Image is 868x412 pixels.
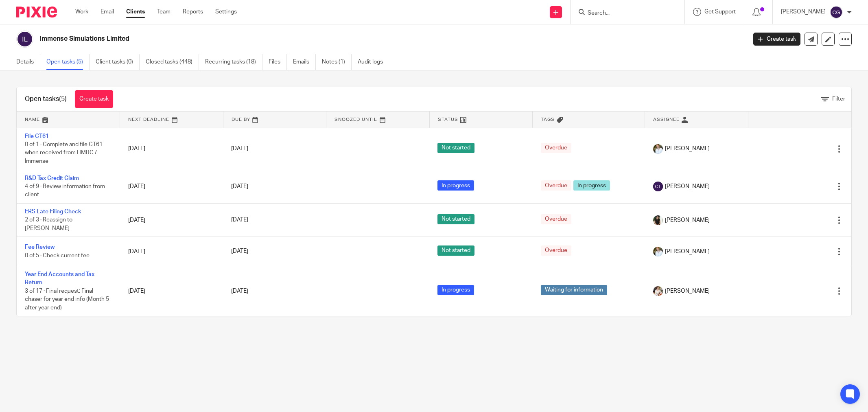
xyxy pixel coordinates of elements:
[541,214,571,224] span: Overdue
[96,54,140,70] a: Client tasks (0)
[832,96,845,102] span: Filter
[25,142,103,164] span: 0 of 1 · Complete and file CT61 when received from HMRC / Immense
[215,8,237,16] a: Settings
[541,180,571,191] span: Overdue
[101,8,114,16] a: Email
[75,8,88,16] a: Work
[437,180,474,191] span: In progress
[59,96,67,102] span: (5)
[25,217,72,232] span: 2 of 3 · Reassign to [PERSON_NAME]
[46,54,90,70] a: Open tasks (5)
[541,143,571,153] span: Overdue
[146,54,199,70] a: Closed tasks (448)
[541,117,555,122] span: Tags
[16,54,40,70] a: Details
[541,245,571,256] span: Overdue
[587,10,660,17] input: Search
[25,95,67,103] h1: Open tasks
[25,244,55,250] a: Fee Review
[541,285,607,295] span: Waiting for information
[16,7,57,18] img: Pixie
[438,117,458,122] span: Status
[269,54,287,70] a: Files
[120,266,223,316] td: [DATE]
[322,54,352,70] a: Notes (1)
[573,180,610,191] span: In progress
[25,253,90,259] span: 0 of 5 · Check current fee
[16,31,33,48] img: svg%3E
[653,144,663,154] img: sarah-royle.jpg
[120,237,223,266] td: [DATE]
[120,204,223,237] td: [DATE]
[437,143,474,153] span: Not started
[25,134,49,139] a: File CT61
[665,216,710,224] span: [PERSON_NAME]
[231,288,248,294] span: [DATE]
[231,217,248,223] span: [DATE]
[157,8,171,16] a: Team
[358,54,389,70] a: Audit logs
[704,9,736,15] span: Get Support
[25,175,79,181] a: R&D Tax Credit Claim
[653,286,663,296] img: Kayleigh%20Henson.jpeg
[231,146,248,151] span: [DATE]
[120,170,223,203] td: [DATE]
[653,247,663,256] img: sarah-royle.jpg
[830,6,843,19] img: svg%3E
[437,214,474,224] span: Not started
[665,145,710,153] span: [PERSON_NAME]
[25,272,94,285] a: Year End Accounts and Tax Return
[205,54,262,70] a: Recurring tasks (18)
[293,54,316,70] a: Emails
[665,287,710,295] span: [PERSON_NAME]
[665,248,710,256] span: [PERSON_NAME]
[25,209,81,215] a: ERS Late Filing Check
[437,245,474,256] span: Not started
[75,90,113,108] a: Create task
[665,182,710,191] span: [PERSON_NAME]
[25,184,105,198] span: 4 of 9 · Review information from client
[335,117,377,122] span: Snoozed Until
[126,8,145,16] a: Clients
[437,285,474,295] span: In progress
[120,128,223,170] td: [DATE]
[753,33,800,46] a: Create task
[653,182,663,191] img: svg%3E
[25,288,109,311] span: 3 of 17 · Final request: Final chaser for year end info (Month 5 after year end)
[781,8,826,16] p: [PERSON_NAME]
[39,35,601,43] h2: Immense Simulations Limited
[183,8,203,16] a: Reports
[653,215,663,225] img: Janice%20Tang.jpeg
[231,249,248,254] span: [DATE]
[231,184,248,189] span: [DATE]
